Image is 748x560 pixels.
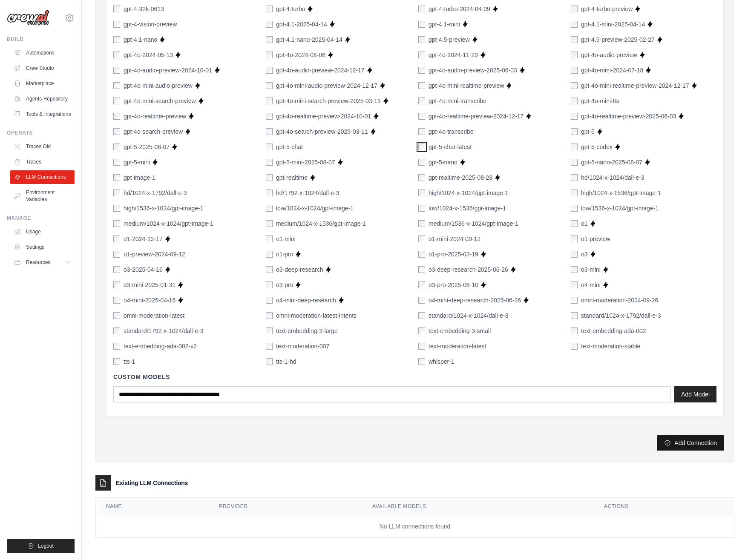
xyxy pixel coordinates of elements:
label: o4-mini-deep-research-2025-06-26 [429,296,521,304]
label: medium/1024-x-1024/gpt-image-1 [124,219,213,228]
input: gpt-4.1-nano-2025-04-14 [266,36,273,43]
label: gpt-realtime-2025-08-28 [429,173,492,182]
label: gpt-4o-2024-05-13 [124,51,173,59]
input: gpt-5 [571,128,578,135]
label: tts-1 [124,357,135,366]
input: gpt-4o-realtime-preview-2024-10-01 [266,113,273,120]
input: gpt-4.1-2025-04-14 [266,21,273,28]
input: gpt-4o-mini-audio-preview [113,82,120,89]
input: text-embedding-ada-002 [571,327,578,334]
label: gpt-4o-audio-preview-2024-12-17 [276,66,365,75]
input: gpt-4o-audio-preview-2024-10-01 [113,67,120,74]
input: text-embedding-ada-002-v2 [113,343,120,350]
label: text-moderation-stable [581,342,640,350]
input: o4-mini [571,281,578,288]
input: standard/1792-x-1024/dall-e-3 [113,327,120,334]
input: gpt-4.1-nano [113,36,120,43]
label: high/1024-x-1024/gpt-image-1 [429,189,509,197]
a: Usage [10,225,75,238]
label: o1-pro [276,250,293,258]
label: whisper-1 [429,357,455,366]
a: Crew Studio [10,61,75,75]
label: gpt-4-turbo [276,5,305,13]
input: omni-moderation-2024-09-26 [571,297,578,304]
input: gpt-4o-2024-11-20 [418,52,425,58]
label: o1-2024-12-17 [124,235,163,243]
input: o1-2024-12-17 [113,235,120,242]
label: o3-mini-2025-01-31 [124,281,175,289]
a: Automations [10,46,75,60]
label: text-moderation-latest [429,342,486,350]
input: gpt-4.1-mini [418,21,425,28]
button: Add Model [674,386,716,402]
input: o3-mini-2025-01-31 [113,281,120,288]
input: gpt-4o-realtime-preview-2024-12-17 [418,113,425,120]
input: hd/1024-x-1792/dall-e-3 [113,190,120,196]
input: o4-mini-2025-04-16 [113,297,120,304]
label: gpt-4-vision-preview [124,20,177,29]
label: o4-mini-2025-04-16 [124,296,175,304]
input: gpt-4.5-preview-2025-02-27 [571,36,578,43]
input: standard/1024-x-1792/dall-e-3 [571,312,578,319]
input: omni-moderation-latest-intents [266,312,273,319]
input: gpt-4o-mini-2024-07-18 [571,67,578,74]
input: o3-pro-2025-06-10 [418,281,425,288]
img: Logo [7,10,49,26]
label: gpt-4o-realtime-preview [124,112,186,121]
label: hd/1024-x-1792/dall-e-3 [124,189,187,197]
label: gpt-5-codex [581,143,613,151]
label: o1-mini-2024-09-12 [429,235,480,243]
label: gpt-4.1-mini-2025-04-14 [581,20,645,29]
label: gpt-4o-audio-preview-2025-06-03 [429,66,517,75]
label: o1-pro-2025-03-19 [429,250,478,258]
input: tts-1-hd [266,358,273,365]
input: low/1024-x-1024/gpt-image-1 [266,205,273,212]
label: gpt-4o-mini-audio-preview [124,81,193,90]
h4: Custom Models [113,373,716,381]
label: gpt-5-2025-08-07 [124,143,170,151]
th: Available Models [362,498,594,515]
label: gpt-5-nano [429,158,457,167]
td: No LLM connections found [96,515,734,538]
label: o3-2025-04-16 [124,265,163,274]
input: low/1024-x-1536/gpt-image-1 [418,205,425,212]
label: gpt-4.5-preview [429,35,470,44]
label: gpt-4.1-nano-2025-04-14 [276,35,342,44]
label: medium/1024-x-1536/gpt-image-1 [276,219,366,228]
input: gpt-4o-search-preview [113,128,120,135]
a: Tools & Integrations [10,107,75,121]
label: gpt-5 [581,127,595,136]
label: gpt-4-32k-0613 [124,5,164,13]
label: gpt-4o-search-preview-2025-03-11 [276,127,368,136]
input: o1-mini [266,235,273,242]
input: o3 [571,251,578,258]
a: Agents Repository [10,92,75,106]
input: gpt-realtime-2025-08-28 [418,174,425,181]
input: text-moderation-latest [418,343,425,350]
h3: Existing LLM Connections [116,479,188,487]
input: high/1536-x-1024/gpt-image-1 [113,205,120,212]
input: gpt-4o-mini-transcribe [418,98,425,104]
label: gpt-5-chat [276,143,303,151]
button: Logout [7,539,75,553]
input: gpt-4o-audio-preview [571,52,578,58]
label: medium/1536-x-1024/gpt-image-1 [429,219,518,228]
label: low/1024-x-1024/gpt-image-1 [276,204,354,213]
label: gpt-4-turbo-2024-04-09 [429,5,490,13]
input: hd/1792-x-1024/dall-e-3 [266,190,273,196]
label: gpt-4o-mini-search-preview-2025-03-11 [276,97,381,105]
label: gpt-4o-mini-transcribe [429,97,486,105]
input: o3-deep-research-2025-06-26 [418,266,425,273]
input: gpt-5-2025-08-07 [113,144,120,150]
label: gpt-4o-mini-realtime-preview [429,81,504,90]
label: o4-mini-deep-research [276,296,336,304]
input: gpt-4-turbo-2024-04-09 [418,6,425,12]
label: gpt-4.5-preview-2025-02-27 [581,35,655,44]
label: high/1536-x-1024/gpt-image-1 [124,204,204,213]
label: gpt-image-1 [124,173,155,182]
input: o1-pro-2025-03-19 [418,251,425,258]
label: gpt-4o-realtime-preview-2025-06-03 [581,112,676,121]
input: gpt-4o-transcribe [418,128,425,135]
input: gpt-4o-mini-search-preview [113,98,120,104]
label: gpt-4o-mini-tts [581,97,619,105]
